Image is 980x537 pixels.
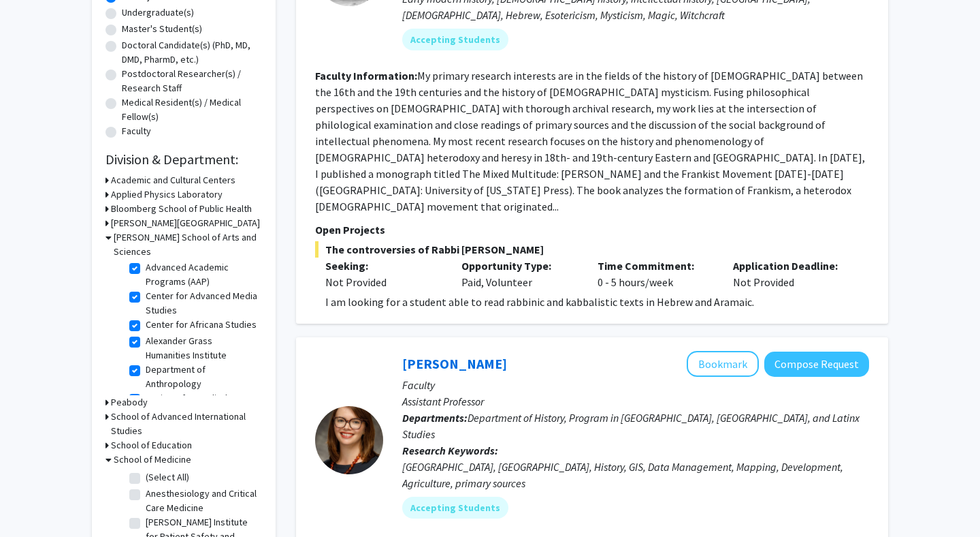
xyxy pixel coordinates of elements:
label: Master's Student(s) [122,22,202,36]
button: Compose Request to Casey Lurtz [764,352,869,377]
p: Open Projects [315,221,869,238]
div: 0 - 5 hours/week [587,258,723,290]
label: Institute for Applied Economics, Global Health and the Study of Business Enterprise [146,391,259,448]
label: (Select All) [146,470,189,485]
button: Add Casey Lurtz to Bookmarks [687,351,759,377]
span: Department of History, Program in [GEOGRAPHIC_DATA], [GEOGRAPHIC_DATA], and Latinx Studies [402,411,860,441]
h2: Division & Department: [105,151,262,168]
label: Center for Africana Studies [146,318,257,332]
label: Medical Resident(s) / Medical Fellow(s) [122,95,262,124]
b: Departments: [402,411,468,425]
fg-read-more: My primary research interests are in the fields of the history of [DEMOGRAPHIC_DATA] between the ... [315,69,865,213]
p: Time Commitment: [598,258,713,274]
label: Anesthesiology and Critical Care Medicine [146,487,259,515]
iframe: Chat [10,476,58,527]
p: I am looking for a student able to read rabbinic and kabbalistic texts in Hebrew and Aramaic. [325,294,869,310]
label: Faculty [122,124,151,138]
h3: Peabody [111,395,148,410]
h3: Applied Physics Laboratory [111,187,223,202]
label: Doctoral Candidate(s) (PhD, MD, DMD, PharmD, etc.) [122,38,262,67]
mat-chip: Accepting Students [402,497,508,519]
div: [GEOGRAPHIC_DATA], [GEOGRAPHIC_DATA], History, GIS, Data Management, Mapping, Development, Agricu... [402,459,869,491]
p: Faculty [402,377,869,393]
span: The controversies of Rabbi [PERSON_NAME] [315,241,869,258]
h3: Academic and Cultural Centers [111,173,235,187]
div: Paid, Volunteer [451,258,587,290]
p: Application Deadline: [733,258,849,274]
div: Not Provided [325,274,441,290]
label: Undergraduate(s) [122,5,194,20]
label: Alexander Grass Humanities Institute [146,334,259,363]
h3: Bloomberg School of Public Health [111,202,252,216]
h3: School of Medicine [114,452,191,467]
label: Postdoctoral Researcher(s) / Research Staff [122,67,262,95]
label: Center for Advanced Media Studies [146,289,259,318]
h3: [PERSON_NAME][GEOGRAPHIC_DATA] [111,216,260,230]
label: Department of Anthropology [146,363,259,391]
b: Research Keywords: [402,444,498,457]
h3: School of Education [111,438,192,452]
div: Not Provided [723,258,859,290]
p: Seeking: [325,258,441,274]
a: [PERSON_NAME] [402,355,507,372]
p: Assistant Professor [402,393,869,410]
label: Advanced Academic Programs (AAP) [146,260,259,289]
h3: School of Advanced International Studies [111,410,262,438]
b: Faculty Information: [315,69,417,82]
h3: [PERSON_NAME] School of Arts and Sciences [114,230,262,259]
mat-chip: Accepting Students [402,29,508,50]
p: Opportunity Type: [461,258,577,274]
